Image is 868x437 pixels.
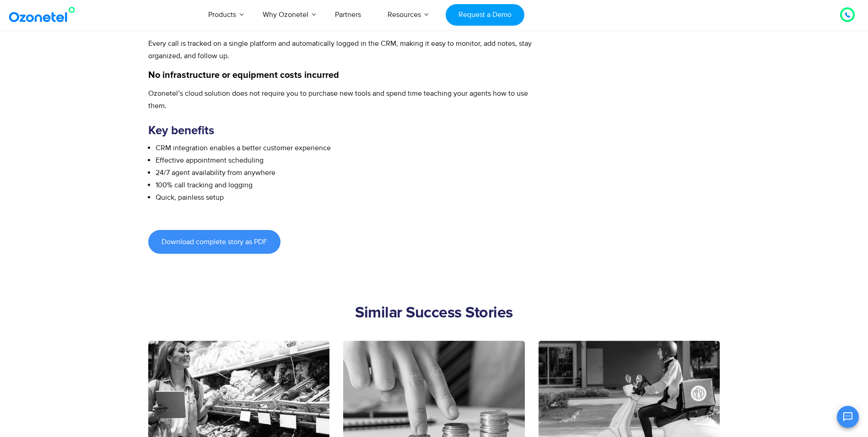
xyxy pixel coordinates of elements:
[148,125,214,137] strong: Key benefits
[837,406,859,428] button: Open chat
[156,167,538,179] li: 24/7 agent availability from anywhere
[446,4,524,26] a: Request a Demo
[156,191,538,204] li: Quick, painless setup
[162,238,267,246] span: Download complete story as PDF
[148,87,538,112] p: Ozonetel’s cloud solution does not require you to purchase new tools and spend time teaching your...
[156,142,538,154] li: CRM integration enables a better customer experience
[148,38,538,62] p: Every call is tracked on a single platform and automatically logged in the CRM, making it easy to...
[148,230,280,254] a: Download complete story as PDF
[148,71,339,80] strong: No infrastructure or equipment costs incurred
[148,304,720,322] h2: Similar Success Stories
[156,179,538,191] li: 100% call tracking and logging
[156,154,538,167] li: Effective appointment scheduling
